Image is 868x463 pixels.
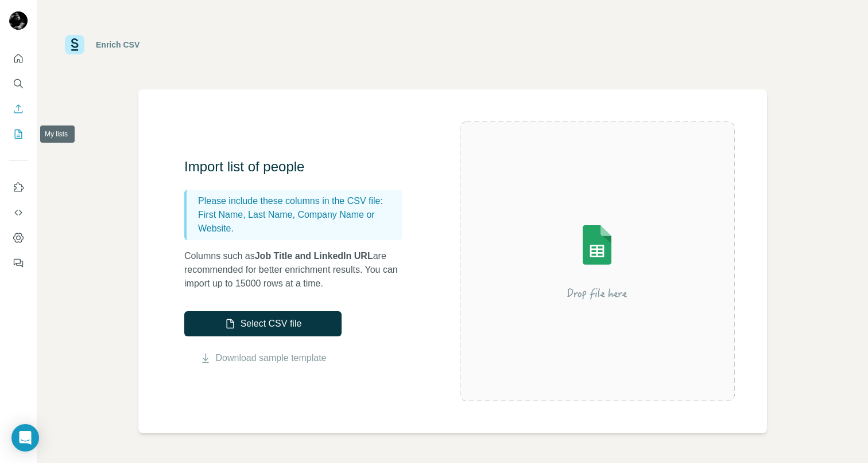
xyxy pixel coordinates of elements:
[11,424,39,452] div: Open Intercom Messenger
[9,48,28,69] button: Quick start
[96,39,139,50] div: Enrich CSV
[184,311,342,336] button: Select CSV file
[9,253,28,273] button: Feedback
[184,249,414,291] p: Columns such as are recommended for better enrichment results. You can import up to 15000 rows at...
[9,11,28,30] img: Avatar
[255,251,373,261] span: Job Title and LinkedIn URL
[184,351,342,365] button: Download sample template
[494,193,700,330] img: Surfe Illustration - Drop file here or select below
[9,227,28,248] button: Dashboard
[198,208,398,236] p: First Name, Last Name, Company Name or Website.
[216,351,327,365] a: Download sample template
[198,194,398,208] p: Please include these columns in the CSV file:
[9,99,28,119] button: Enrich CSV
[9,73,28,94] button: Search
[9,177,28,198] button: Use Surfe on LinkedIn
[184,158,414,176] h3: Import list of people
[9,202,28,223] button: Use Surfe API
[9,124,28,144] button: My lists
[65,35,84,54] img: Surfe Logo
